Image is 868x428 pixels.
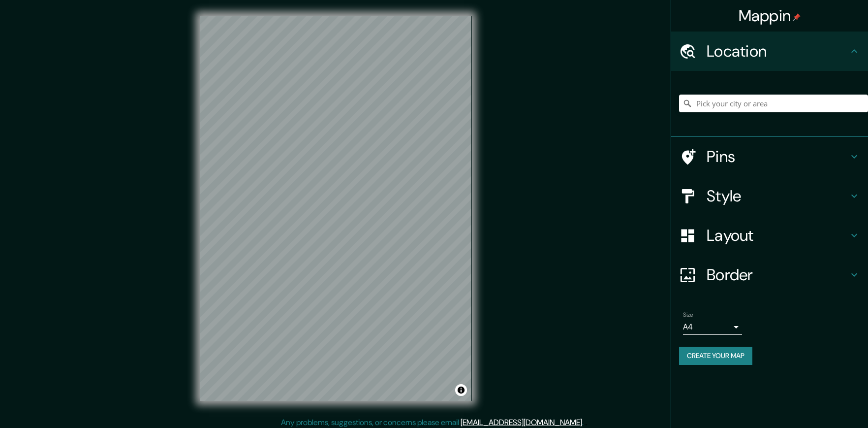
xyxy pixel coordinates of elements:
canvas: Map [200,16,472,401]
h4: Mappin [739,6,801,26]
div: Layout [671,216,868,255]
button: Toggle attribution [455,384,467,396]
h4: Layout [707,226,848,245]
h4: Style [707,186,848,206]
a: [EMAIL_ADDRESS][DOMAIN_NAME] [461,417,582,428]
h4: Location [707,41,848,61]
img: pin-icon.png [793,13,801,21]
div: Pins [671,137,868,176]
div: Location [671,32,868,71]
label: Size [683,311,693,319]
div: Style [671,176,868,216]
div: Border [671,255,868,295]
div: A4 [683,319,742,335]
h4: Pins [707,147,848,166]
input: Pick your city or area [679,95,868,112]
h4: Border [707,265,848,285]
button: Create your map [679,347,752,365]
